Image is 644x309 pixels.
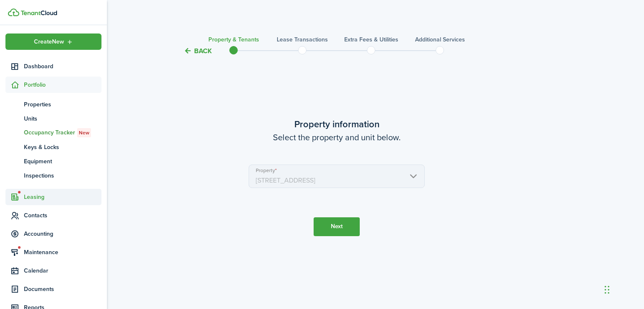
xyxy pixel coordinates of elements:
[602,269,644,309] iframe: Chat Widget
[24,266,101,275] span: Calendar
[24,128,101,137] span: Occupancy Tracker
[5,140,101,154] a: Keys & Locks
[24,285,101,294] span: Documents
[24,211,101,220] span: Contacts
[5,126,101,140] a: Occupancy TrackerNew
[24,171,101,180] span: Inspections
[24,100,101,109] span: Properties
[5,58,101,75] a: Dashboard
[161,117,513,131] wizard-step-header-title: Property information
[161,131,513,144] wizard-step-header-description: Select the property and unit below.
[314,217,360,236] button: Next
[184,46,212,55] button: Back
[24,62,101,71] span: Dashboard
[8,8,19,16] img: TenantCloud
[24,157,101,166] span: Equipment
[5,33,101,50] button: Open menu
[344,35,398,44] h3: Extra fees & Utilities
[21,10,57,15] img: TenantCloud
[24,114,101,123] span: Units
[208,35,259,44] h3: Property & Tenants
[24,143,101,152] span: Keys & Locks
[415,35,465,44] h3: Additional Services
[24,248,101,257] span: Maintenance
[5,168,101,183] a: Inspections
[605,277,610,302] div: Drag
[79,129,89,136] span: New
[24,229,101,238] span: Accounting
[24,193,101,201] span: Leasing
[5,111,101,126] a: Units
[5,154,101,168] a: Equipment
[277,35,328,44] h3: Lease Transactions
[34,39,64,45] span: Create New
[5,97,101,111] a: Properties
[24,80,101,89] span: Portfolio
